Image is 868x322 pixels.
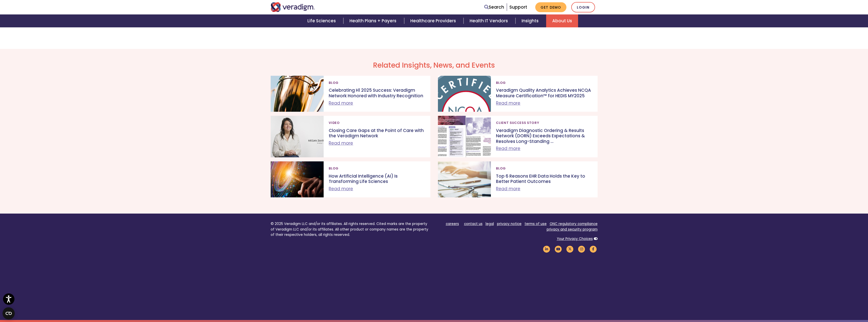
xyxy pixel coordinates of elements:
[486,221,494,226] a: legal
[343,14,404,27] a: Health Plans + Payers
[3,307,15,319] button: Open CMP widget
[546,14,578,27] a: About Us
[550,221,598,226] a: ONC regulatory compliance
[525,221,547,226] a: terms of use
[271,221,430,238] p: © 2025 Veradigm LLC and/or its affiliates. All rights reserved. Cited marks are the property of V...
[329,128,425,139] p: Closing Care Gaps at the Point of Care with the Veradigm Network
[271,2,315,12] img: Veradigm logo
[535,2,566,12] a: Get Demo
[404,14,464,27] a: Healthcare Providers
[329,119,340,127] span: Video
[329,174,425,184] p: How Artificial Intelligence (AI) Is Transforming Life Sciences
[446,221,459,226] a: careers
[497,221,522,226] a: privacy notice
[509,4,527,10] a: Support
[554,247,563,251] a: Veradigm YouTube Link
[329,140,353,146] a: Read more
[271,61,598,70] h2: Related Insights, News, and Events
[329,186,353,192] a: Read more
[542,247,551,251] a: Veradigm LinkedIn Link
[496,79,506,87] span: Blog
[496,174,592,184] p: Top 6 Reasons EHR Data Holds the Key to Better Patient Outcomes
[329,79,339,87] span: Blog
[484,4,504,11] a: Search
[577,247,586,251] a: Veradigm Instagram Link
[301,14,343,27] a: Life Sciences
[329,164,339,173] span: Blog
[496,145,520,151] a: Read more
[566,247,574,251] a: Veradigm Twitter Link
[496,128,592,144] p: Veradigm Diagnostic Ordering & Results Network (DORN) Exceeds Expectations & Resolves Long-Standi...
[496,164,506,173] span: Blog
[329,88,425,99] p: Celebrating H1 2025 Success: Veradigm Network Honored with Industry Recognition
[571,2,595,12] a: Login
[557,236,593,241] a: Your Privacy Choices
[547,227,598,232] a: privacy and security program
[496,88,592,99] p: Veradigm Quality Analytics Achieves NCQA Measure Certification™ for HEDIS MY2025
[515,14,546,27] a: Insights
[464,221,483,226] a: contact us
[496,100,520,106] a: Read more
[329,100,353,106] a: Read more
[464,14,515,27] a: Health IT Vendors
[496,186,520,192] a: Read more
[496,119,539,127] span: Client Success Story
[589,247,598,251] a: Veradigm Facebook Link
